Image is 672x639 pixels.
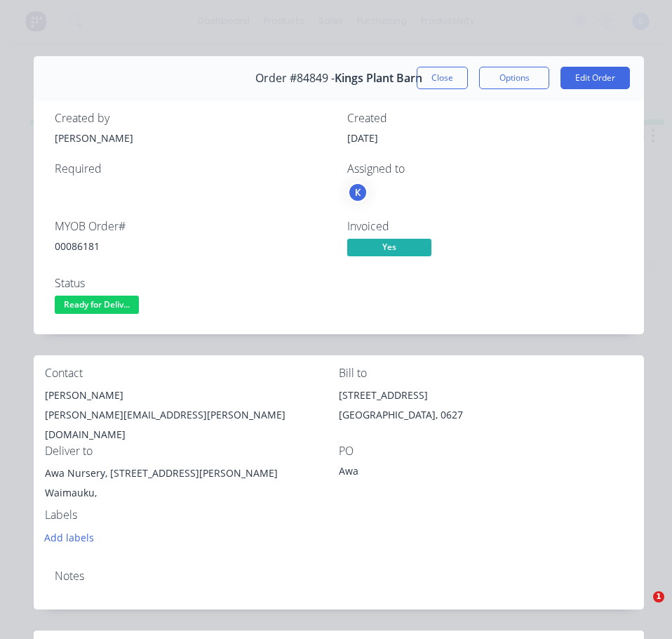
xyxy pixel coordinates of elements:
[339,386,633,405] div: [STREET_ADDRESS]
[339,444,633,458] div: PO
[347,162,623,176] div: Assigned to
[55,112,330,125] div: Created by
[55,220,330,233] div: MYOB Order #
[45,386,339,444] div: [PERSON_NAME][PERSON_NAME][EMAIL_ADDRESS][PERSON_NAME][DOMAIN_NAME]
[339,405,633,425] div: [GEOGRAPHIC_DATA], 0627
[653,591,664,602] span: 1
[45,405,339,444] div: [PERSON_NAME][EMAIL_ADDRESS][PERSON_NAME][DOMAIN_NAME]
[45,463,339,483] div: Awa Nursery, [STREET_ADDRESS][PERSON_NAME]
[55,162,330,176] div: Required
[347,239,431,256] span: Yes
[335,72,422,85] span: Kings Plant Barn
[339,463,514,483] div: Awa
[347,112,623,125] div: Created
[560,67,630,89] button: Edit Order
[255,72,335,85] span: Order #84849 -
[55,296,139,313] span: Ready for Deliv...
[339,367,633,380] div: Bill to
[45,367,339,380] div: Contact
[479,67,549,89] button: Options
[347,220,623,233] div: Invoiced
[347,182,368,203] button: K
[45,508,339,522] div: Labels
[347,131,378,145] span: [DATE]
[417,67,468,89] button: Close
[45,386,339,405] div: [PERSON_NAME]
[339,386,633,430] div: [STREET_ADDRESS][GEOGRAPHIC_DATA], 0627
[55,239,330,253] div: 00086181
[55,296,139,317] button: Ready for Deliv...
[55,277,330,290] div: Status
[624,591,658,625] iframe: Intercom live chat
[55,569,623,583] div: Notes
[45,483,339,503] div: Waimauku,
[55,131,330,145] div: [PERSON_NAME]
[45,444,339,458] div: Deliver to
[45,463,339,508] div: Awa Nursery, [STREET_ADDRESS][PERSON_NAME]Waimauku,
[37,527,102,546] button: Add labels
